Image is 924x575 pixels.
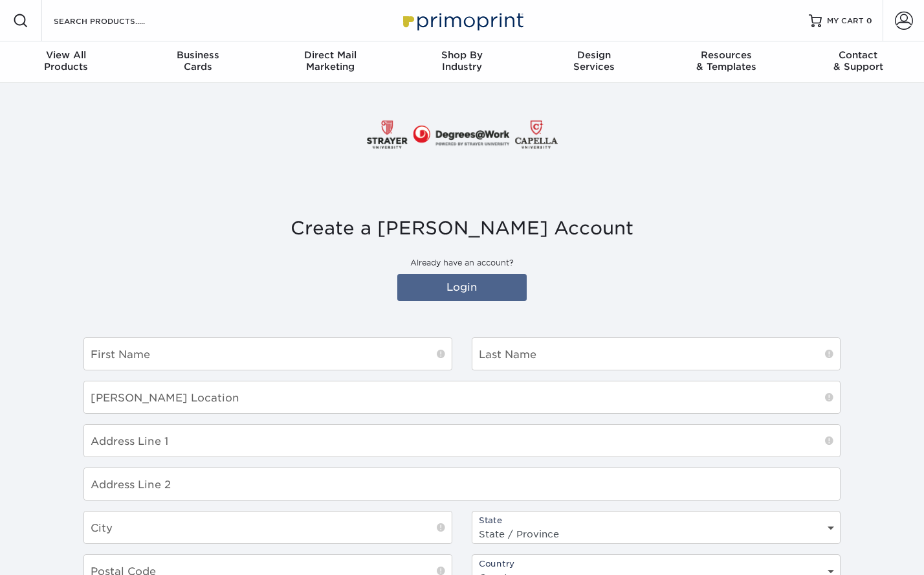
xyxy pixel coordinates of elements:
span: Direct Mail [264,49,396,61]
a: Contact& Support [792,41,924,83]
span: Resources [660,49,792,61]
a: Resources& Templates [660,41,792,83]
span: Contact [792,49,924,61]
p: Already have an account? [83,257,841,269]
h3: Create a [PERSON_NAME] Account [83,218,841,240]
span: MY CART [827,16,864,27]
div: Marketing [264,49,396,73]
div: Services [528,49,660,73]
img: Strayer [365,114,559,155]
span: Design [528,49,660,61]
div: & Templates [660,49,792,73]
div: Cards [132,49,264,73]
a: BusinessCards [132,41,264,83]
a: DesignServices [528,41,660,83]
input: SEARCH PRODUCTS..... [52,13,179,28]
span: 0 [866,16,872,25]
div: & Support [792,49,924,73]
div: Industry [396,49,528,73]
a: Login [397,274,527,301]
span: Business [132,49,264,61]
a: Shop ByIndustry [396,41,528,83]
img: Primoprint [397,6,527,34]
a: Direct MailMarketing [264,41,396,83]
span: Shop By [396,49,528,61]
